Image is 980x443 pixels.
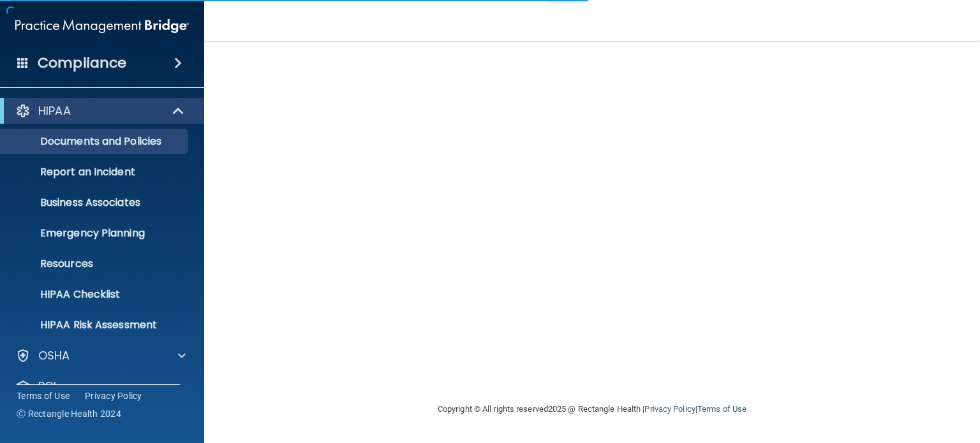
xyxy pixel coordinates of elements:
[38,103,71,119] p: HIPAA
[359,389,825,430] div: Copyright © All rights reserved 2025 @ Rectangle Health | |
[8,196,182,209] p: Business Associates
[85,389,142,402] a: Privacy Policy
[15,103,185,119] a: HIPAA
[8,135,182,148] p: Documents and Policies
[644,404,695,414] a: Privacy Policy
[38,54,126,72] h4: Compliance
[17,407,121,420] span: Ⓒ Rectangle Health 2024
[17,389,70,402] a: Terms of Use
[15,379,186,394] a: PCI
[8,258,182,270] p: Resources
[697,404,746,414] a: Terms of Use
[8,319,182,331] p: HIPAA Risk Assessment
[38,379,56,394] p: PCI
[15,348,186,363] a: OSHA
[38,348,70,363] p: OSHA
[8,227,182,240] p: Emergency Planning
[8,288,182,301] p: HIPAA Checklist
[15,13,189,39] img: PMB logo
[8,166,182,178] p: Report an Incident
